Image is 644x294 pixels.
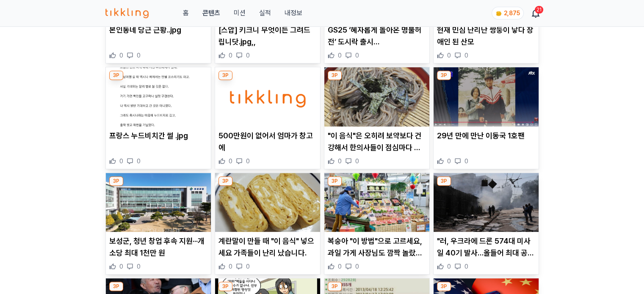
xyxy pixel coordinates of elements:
[259,8,271,18] a: 실적
[218,235,317,259] p: 계란말이 만들 때 "이 음식" 넣으세요 가족들이 난리 났습니다.
[137,51,141,60] span: 0
[338,157,342,165] span: 0
[492,7,522,19] a: coin 2,875
[233,8,245,18] button: 미션
[137,157,141,165] span: 0
[106,67,211,126] img: 프랑스 누드비치간 썰 .jpg
[535,6,543,14] div: 21
[434,67,539,126] img: 29년 만에 만난 이동국 1호팬
[215,67,321,169] div: 3P 500만원이 없어서 엄마가 창고에 500만원이 없어서 엄마가 창고에 0 0
[504,10,520,16] span: 2,875
[355,51,359,60] span: 0
[447,157,451,165] span: 0
[328,235,426,259] p: 복숭아 "이 방법"으로 고르세요, 과일 가게 사장님도 깜짝 놀랐습니다
[105,67,211,169] div: 3P 프랑스 누드비치간 썰 .jpg 프랑스 누드비치간 썰 .jpg 0 0
[109,235,207,259] p: 보성군, 청년 창업 후속 지원···개소당 최대 1천만 원
[246,157,250,165] span: 0
[137,262,141,271] span: 0
[109,24,207,36] p: 본인동네 당근 근황..jpg
[246,262,250,271] span: 0
[495,10,502,17] img: coin
[437,71,451,80] div: 3P
[437,282,451,291] div: 3P
[328,282,342,291] div: 3P
[328,24,426,48] p: GS25 ‘혜자롭게 돌아온 명불허전’ 도시락 출시 [GEOGRAPHIC_DATA] 만에 15만 개 판매 돌파
[328,71,342,80] div: 3P
[433,67,539,169] div: 3P 29년 만에 만난 이동국 1호팬 29년 만에 만난 이동국 1호팬 0 0
[109,130,207,142] p: 프랑스 누드비치간 썰 .jpg
[355,157,359,165] span: 0
[437,235,535,259] p: "러, 우크라에 드론 574대 미사일 40기 발사…올들어 최대 공격"(1보)
[215,67,320,126] img: 500만원이 없어서 엄마가 창고에
[324,67,430,169] div: 3P "이 음식"은 오히려 보약보다 건강해서 한의사들이 점심마다 먹는 음식입니다 "이 음식"은 오히려 보약보다 건강해서 한의사들이 점심마다 먹는 음식입니다 0 0
[464,262,468,271] span: 0
[437,130,535,142] p: 29년 만에 만난 이동국 1호팬
[355,262,359,271] span: 0
[338,262,342,271] span: 0
[324,67,429,126] img: "이 음식"은 오히려 보약보다 건강해서 한의사들이 점심마다 먹는 음식입니다
[109,71,123,80] div: 3P
[437,176,451,186] div: 3P
[246,51,250,60] span: 0
[215,173,320,232] img: 계란말이 만들 때 "이 음식" 넣으세요 가족들이 난리 났습니다.
[447,51,451,60] span: 0
[324,173,430,275] div: 3P 복숭아 "이 방법"으로 고르세요, 과일 가게 사장님도 깜짝 놀랐습니다 복숭아 "이 방법"으로 고르세요, 과일 가게 사장님도 깜짝 놀랐습니다 0 0
[284,8,302,18] a: 내정보
[218,130,317,154] p: 500만원이 없어서 엄마가 창고에
[437,24,535,48] p: 현재 민심 난리난 쌍둥이 낳다 장애인 된 산모
[434,173,539,232] img: "러, 우크라에 드론 574대 미사일 40기 발사…올들어 최대 공격"(1보)
[218,24,317,48] p: [스압] 키크니 무엇이든 그려드립니닷.jpg,,
[182,8,188,18] a: 홈
[105,173,211,275] div: 3P 보성군, 청년 창업 후속 지원···개소당 최대 1천만 원 보성군, 청년 창업 후속 지원···개소당 최대 1천만 원 0 0
[328,176,342,186] div: 3P
[464,157,468,165] span: 0
[338,51,342,60] span: 0
[202,8,220,18] a: 콘텐츠
[215,173,321,275] div: 3P 계란말이 만들 때 "이 음식" 넣으세요 가족들이 난리 났습니다. 계란말이 만들 때 "이 음식" 넣으세요 가족들이 난리 났습니다. 0 0
[218,282,232,291] div: 3P
[447,262,451,271] span: 0
[218,176,232,186] div: 3P
[119,51,123,60] span: 0
[109,282,123,291] div: 3P
[328,130,426,154] p: "이 음식"은 오히려 보약보다 건강해서 한의사들이 점심마다 먹는 음식입니다
[324,173,429,232] img: 복숭아 "이 방법"으로 고르세요, 과일 가게 사장님도 깜짝 놀랐습니다
[532,8,539,18] a: 21
[229,51,232,60] span: 0
[229,157,232,165] span: 0
[105,8,149,18] img: 티끌링
[119,262,123,271] span: 0
[464,51,468,60] span: 0
[433,173,539,275] div: 3P "러, 우크라에 드론 574대 미사일 40기 발사…올들어 최대 공격"(1보) "러, 우크라에 드론 574대 미사일 40기 발사…올들어 최대 공격"(1보) 0 0
[229,262,232,271] span: 0
[109,176,123,186] div: 3P
[218,71,232,80] div: 3P
[119,157,123,165] span: 0
[106,173,211,232] img: 보성군, 청년 창업 후속 지원···개소당 최대 1천만 원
